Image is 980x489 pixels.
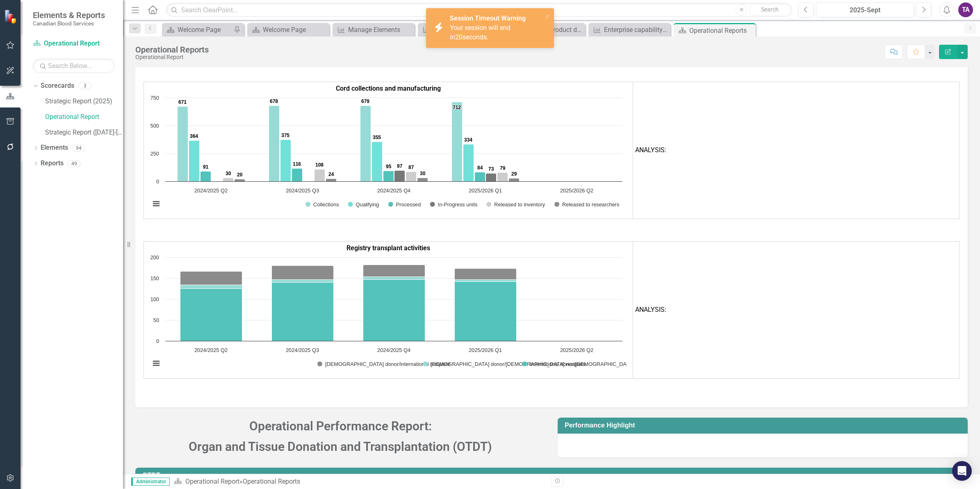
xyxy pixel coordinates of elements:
button: Show Released to inventory [486,202,545,208]
a: Scorecards [41,81,74,91]
text: 87 [408,165,414,170]
path: 2025/2026 Q1, 73. In-Progress units. [486,174,497,182]
path: 2024/2025 Q4, 87. Released to inventory. [406,172,417,182]
span: 20 [455,33,463,41]
div: Operational Reports [135,45,209,54]
text: 84 [477,165,483,171]
path: 2024/2025 Q3, 116. Processed. [292,169,303,182]
path: 2025/2026 Q1, 142. International donor/Canadian recipient. [455,281,517,341]
path: 2024/2025 Q2, 32. Canadian donor/international recipient. [180,271,242,285]
path: 2025/2026 Q1, 79. Released to inventory. [497,173,508,182]
div: Manage Elements [348,25,413,35]
span: Registry transplant activities [346,244,430,252]
button: Show Processed [388,202,421,208]
button: TA [958,2,973,17]
text: 95 [386,164,392,169]
path: 2024/2025 Q4, 147. International donor/Canadian recipient. [363,279,425,341]
button: Show Collections [305,202,339,208]
path: 2024/2025 Q4, 29. Canadian donor/international recipient. [363,265,425,276]
button: Search [749,4,790,16]
text: 671 [178,99,187,105]
a: Elements [41,143,68,153]
text: 29 [511,171,517,177]
text: 91 [203,164,209,170]
div: Enterprise capability to deliver multi-product ambition [604,25,668,35]
span: Your session will end in seconds. [450,24,511,41]
input: Search Below... [33,59,115,73]
path: 2024/2025 Q4, 97. In-Progress units. [394,171,405,182]
text: 116 [293,161,301,167]
path: 2024/2025 Q3, 7. Canadian donor/Canadian recipient. [272,279,334,282]
path: 2024/2025 Q2, 125. International donor/Canadian recipient. [180,288,242,341]
svg: Interactive chart [146,94,627,217]
text: 108 [315,162,324,168]
text: 73 [488,166,494,172]
button: Show Canadian donor/Canadian recipient [423,361,513,367]
path: 2024/2025 Q3, 140. International donor/Canadian recipient. [272,282,334,341]
text: 30 [420,171,426,176]
span: ANALYSIS: [635,306,666,313]
input: Search ClearPoint... [166,3,792,17]
path: 2025/2026 Q1, 5. Canadian donor/Canadian recipient. [455,279,517,281]
path: 2024/2025 Q3, 678. Collections. [269,106,280,182]
text: 500 [150,123,159,129]
text: 50 [153,317,159,323]
path: 2024/2025 Q4, 30. Released to researchers. [417,178,428,182]
button: 2025-Sept [816,2,914,17]
path: 2024/2025 Q3, 33. Canadian donor/international recipient. [272,265,334,279]
text: 0 [156,338,159,344]
span: ANALYSIS: [635,146,666,154]
text: 2024/2025 Q4 [377,347,410,353]
g: Canadian donor/international recipient, bar series 1 of 3 with 5 bars. [180,257,577,285]
path: 2024/2025 Q2, 30. Released to inventory. [223,178,234,182]
span: Operational Performance Report: [249,419,432,433]
text: 2025/2026 Q1 [469,347,502,353]
div: Chart. Highcharts interactive chart. [146,94,631,217]
text: [DEMOGRAPHIC_DATA] donor/international recipient [325,361,450,367]
text: 679 [361,98,369,104]
text: 0 [156,178,159,185]
text: 200 [150,254,159,260]
path: 2024/2025 Q3, 108. Released to inventory. [315,169,325,182]
div: Operational Report [135,54,209,60]
text: 30 [226,171,231,176]
div: Welcome Page [263,25,327,35]
a: Strategic Report ([DATE]-[DATE]) (Archive) [45,128,123,137]
button: Show Released to researchers [554,202,619,208]
text: 24 [328,171,334,177]
a: Plasma collection volumes [420,25,498,35]
button: Show Qualifying [348,202,379,208]
a: Operational Report [45,112,123,122]
text: 2024/2025 Q2 [194,187,228,194]
button: close [545,11,551,21]
svg: Interactive chart [146,253,627,376]
g: Canadian donor/Canadian recipient, bar series 2 of 3 with 5 bars. [180,257,577,289]
strong: Session Timeout Warning [450,14,526,22]
path: 2025/2026 Q1, 84. Processed. [475,172,485,182]
div: 2025-Sept [819,5,911,15]
path: 2024/2025 Q2, 9. Canadian donor/Canadian recipient. [180,285,242,288]
text: 2024/2025 Q3 [286,347,319,353]
path: 2024/2025 Q2, 364. Qualifying. [189,141,200,182]
path: 2024/2025 Q4, 355. Qualifying. [372,142,383,182]
text: 2025/2026 Q1 [469,187,502,194]
div: Open Intercom Messenger [952,461,972,481]
span: Administrator [131,478,170,486]
text: 712 [453,105,461,110]
text: In-Progress units [438,201,478,208]
text: International donor/[DEMOGRAPHIC_DATA] recipient [530,361,656,367]
div: Operational Reports [689,25,754,36]
text: 250 [150,151,159,157]
a: Operational Report [33,39,115,48]
div: 3 [78,82,91,89]
text: Processed [396,201,421,208]
path: 2024/2025 Q2, 671. Collections. [178,107,188,182]
path: 2024/2025 Q4, 679. Collections. [360,106,371,182]
h3: Performance Highlight [565,422,964,429]
text: Qualifying [356,201,379,208]
text: 20 [237,172,243,178]
path: 2024/2025 Q2, 20. Released to researchers. [235,179,245,182]
text: 334 [464,137,472,143]
text: 2024/2025 Q4 [377,187,410,194]
text: 355 [373,135,381,140]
